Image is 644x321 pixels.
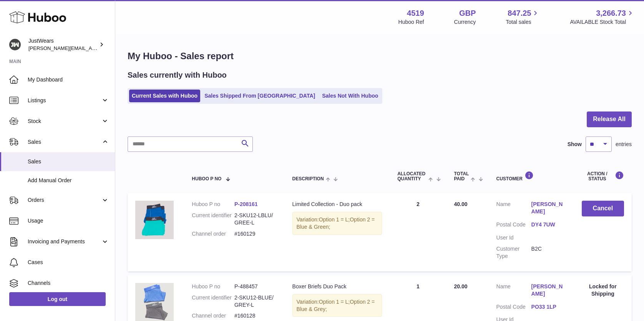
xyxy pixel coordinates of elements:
dd: 2-SKU12-LBLU/GREE-L [234,212,277,226]
span: Channels [28,279,109,287]
span: 3,266.73 [596,8,626,18]
span: Orders [28,196,101,204]
a: PO33 1LP [531,303,566,311]
span: 40.00 [454,201,468,207]
a: [PERSON_NAME] [531,283,566,298]
span: Invoicing and Payments [28,238,101,245]
a: 3,266.73 AVAILABLE Stock Total [570,8,635,26]
a: P-208161 [234,201,258,207]
dd: P-488457 [234,283,277,290]
dt: Channel order [192,312,234,319]
dt: Postal Code [496,221,531,230]
span: entries [616,141,632,148]
span: Option 2 = Blue & Grey; [297,299,375,312]
span: 847.25 [508,8,531,18]
dt: Current identifier [192,294,234,309]
strong: GBP [459,8,476,18]
dt: Current identifier [192,212,234,226]
span: AVAILABLE Stock Total [570,18,635,26]
div: Boxer Briefs Duo Pack [292,283,382,290]
div: Variation: [292,294,382,317]
div: JustWears [28,37,98,52]
a: Sales Shipped From [GEOGRAPHIC_DATA] [202,90,318,102]
dt: User Id [496,234,531,241]
span: My Dashboard [28,76,109,83]
span: Cases [28,259,109,266]
span: Huboo P no [192,176,221,181]
div: Currency [454,18,476,26]
span: Total sales [506,18,540,26]
dd: #160129 [234,230,277,238]
span: Description [292,176,324,181]
span: Total paid [454,171,469,181]
img: josh@just-wears.com [9,39,21,50]
dt: Channel order [192,230,234,238]
dd: 2-SKU12-BLUE/GREY-L [234,294,277,309]
a: Log out [9,292,106,306]
span: [PERSON_NAME][EMAIL_ADDRESS][DOMAIN_NAME] [28,45,154,51]
a: [PERSON_NAME] [531,201,566,215]
dd: #160128 [234,312,277,319]
button: Cancel [582,201,624,216]
dd: B2C [531,245,566,260]
label: Show [568,141,582,148]
div: Locked for Shipping [582,283,624,298]
span: Usage [28,217,109,225]
span: Option 1 = L; [319,299,350,305]
h1: My Huboo - Sales report [128,50,632,62]
a: Sales Not With Huboo [319,90,381,102]
div: Customer [496,171,566,181]
dt: Customer Type [496,245,531,260]
td: 2 [390,193,446,271]
dt: Huboo P no [192,201,234,208]
div: Limited Collection - Duo pack [292,201,382,208]
span: Add Manual Order [28,177,109,184]
h2: Sales currently with Huboo [128,70,227,80]
span: Sales [28,138,101,146]
a: DY4 7UW [531,221,566,228]
span: ALLOCATED Quantity [397,171,427,181]
dt: Huboo P no [192,283,234,290]
span: 20.00 [454,283,468,289]
dt: Postal Code [496,303,531,313]
button: Release All [587,111,632,127]
span: Option 1 = L; [319,216,350,223]
div: Variation: [292,212,382,235]
strong: 4519 [407,8,424,18]
a: Current Sales with Huboo [129,90,200,102]
span: Sales [28,158,109,165]
span: Listings [28,97,101,104]
div: Action / Status [582,171,624,181]
span: Stock [28,118,101,125]
dt: Name [496,201,531,217]
dt: Name [496,283,531,299]
a: 847.25 Total sales [506,8,540,26]
img: 45191626277767.jpg [135,201,174,239]
div: Huboo Ref [398,18,424,26]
